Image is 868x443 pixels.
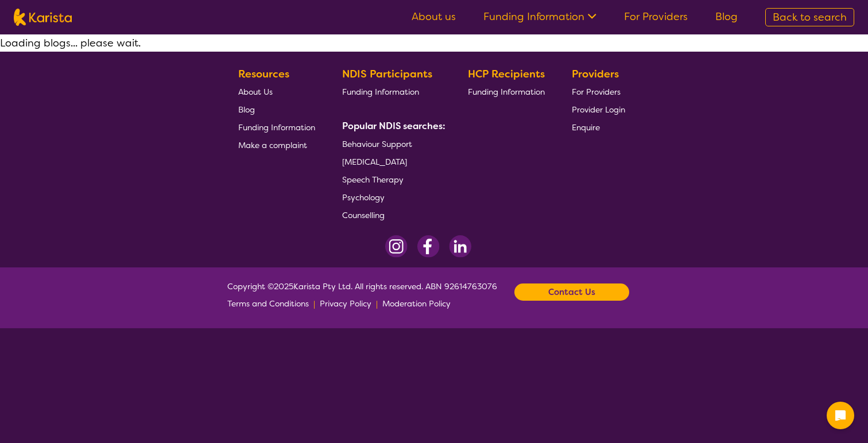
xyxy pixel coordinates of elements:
[376,295,378,312] p: |
[227,298,309,309] span: Terms and Conditions
[572,100,625,118] a: Provider Login
[313,295,315,312] p: |
[412,10,456,24] a: About us
[572,67,619,81] b: Providers
[572,83,625,100] a: For Providers
[715,10,738,24] a: Blog
[238,104,255,115] span: Blog
[342,67,432,81] b: NDIS Participants
[773,10,847,24] span: Back to search
[572,104,625,115] span: Provider Login
[238,118,315,136] a: Funding Information
[238,122,315,133] span: Funding Information
[227,295,309,312] a: Terms and Conditions
[572,87,621,97] span: For Providers
[320,298,371,309] span: Privacy Policy
[468,67,545,81] b: HCP Recipients
[342,139,412,149] span: Behaviour Support
[342,206,441,224] a: Counselling
[483,10,596,24] a: Funding Information
[382,298,451,309] span: Moderation Policy
[342,157,407,167] span: [MEDICAL_DATA]
[765,8,854,26] a: Back to search
[320,295,371,312] a: Privacy Policy
[238,67,289,81] b: Resources
[342,188,441,206] a: Psychology
[449,235,471,258] img: LinkedIn
[342,120,445,132] b: Popular NDIS searches:
[548,283,595,301] b: Contact Us
[342,210,385,220] span: Counselling
[624,10,688,24] a: For Providers
[342,192,385,203] span: Psychology
[417,235,440,258] img: Facebook
[468,83,545,100] a: Funding Information
[342,87,419,97] span: Funding Information
[14,9,72,26] img: Karista logo
[227,278,497,312] span: Copyright © 2025 Karista Pty Ltd. All rights reserved. ABN 92614763076
[468,87,545,97] span: Funding Information
[342,83,441,100] a: Funding Information
[238,83,315,100] a: About Us
[238,87,273,97] span: About Us
[382,295,451,312] a: Moderation Policy
[342,170,441,188] a: Speech Therapy
[342,174,404,185] span: Speech Therapy
[385,235,408,258] img: Instagram
[342,153,441,170] a: [MEDICAL_DATA]
[572,122,600,133] span: Enquire
[238,136,315,154] a: Make a complaint
[238,100,315,118] a: Blog
[572,118,625,136] a: Enquire
[342,135,441,153] a: Behaviour Support
[238,140,307,150] span: Make a complaint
